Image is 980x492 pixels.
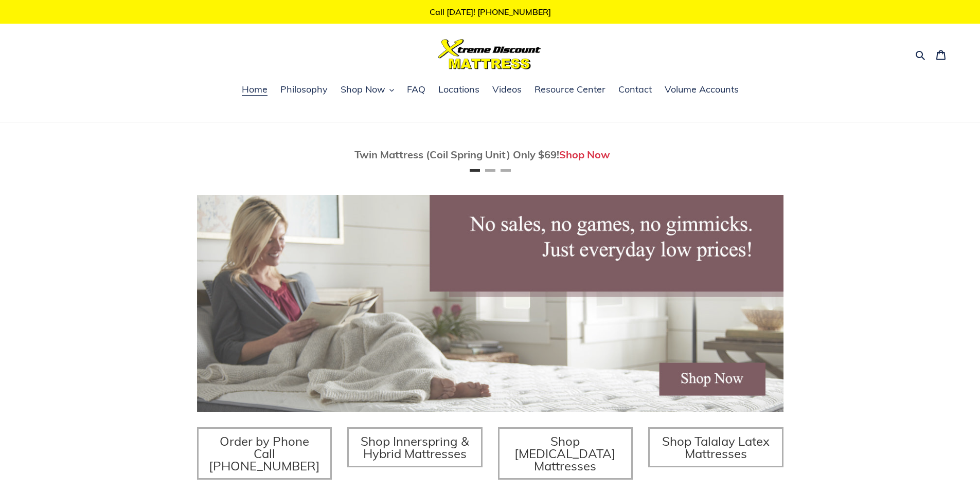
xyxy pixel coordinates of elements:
span: Contact [618,83,652,96]
button: Shop Now [335,82,399,98]
span: Shop Talalay Latex Mattresses [662,433,770,461]
a: Philosophy [275,82,333,98]
a: Shop Talalay Latex Mattresses [648,427,783,467]
span: Resource Center [534,83,605,96]
a: FAQ [402,82,431,98]
span: Home [242,83,268,96]
a: Home [237,82,273,98]
a: Order by Phone Call [PHONE_NUMBER] [197,427,332,480]
img: herobannermay2022-1652879215306_1200x.jpg [197,195,783,412]
a: Shop Innerspring & Hybrid Mattresses [347,427,483,467]
a: Shop Now [559,148,610,161]
span: Volume Accounts [665,83,739,96]
a: Contact [613,82,657,98]
button: Page 2 [485,169,495,172]
span: Philosophy [280,83,328,96]
span: Order by Phone Call [PHONE_NUMBER] [209,433,320,473]
span: FAQ [407,83,425,96]
button: Page 1 [470,169,480,172]
button: Page 3 [501,169,511,172]
span: Shop Innerspring & Hybrid Mattresses [361,433,469,461]
a: Shop [MEDICAL_DATA] Mattresses [498,427,633,480]
a: Volume Accounts [660,82,744,98]
span: Shop [MEDICAL_DATA] Mattresses [514,433,616,473]
span: Twin Mattress (Coil Spring Unit) Only $69! [354,148,559,161]
span: Locations [438,83,479,96]
span: Videos [492,83,522,96]
img: Xtreme Discount Mattress [438,39,541,69]
span: Shop Now [341,83,385,96]
a: Locations [433,82,485,98]
a: Videos [487,82,527,98]
a: Resource Center [529,82,611,98]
